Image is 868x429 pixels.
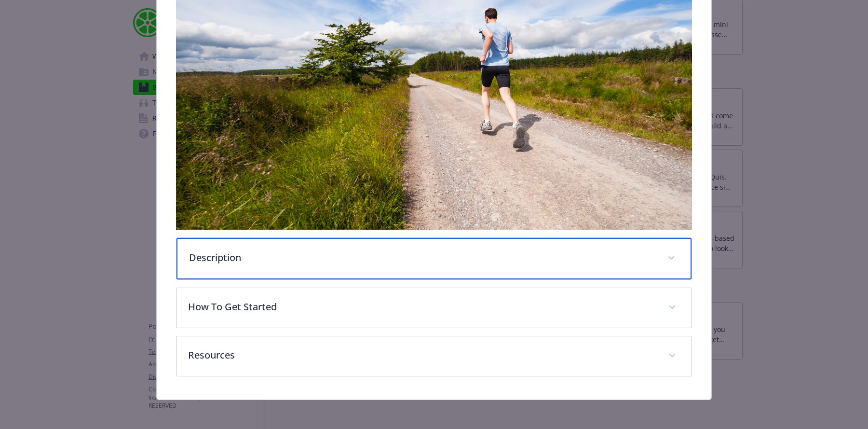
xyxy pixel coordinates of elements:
[188,300,657,314] p: How To Get Started
[176,238,692,279] div: Description
[176,288,692,328] div: How To Get Started
[188,348,657,362] p: Resources
[176,336,692,376] div: Resources
[189,250,656,265] p: Description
